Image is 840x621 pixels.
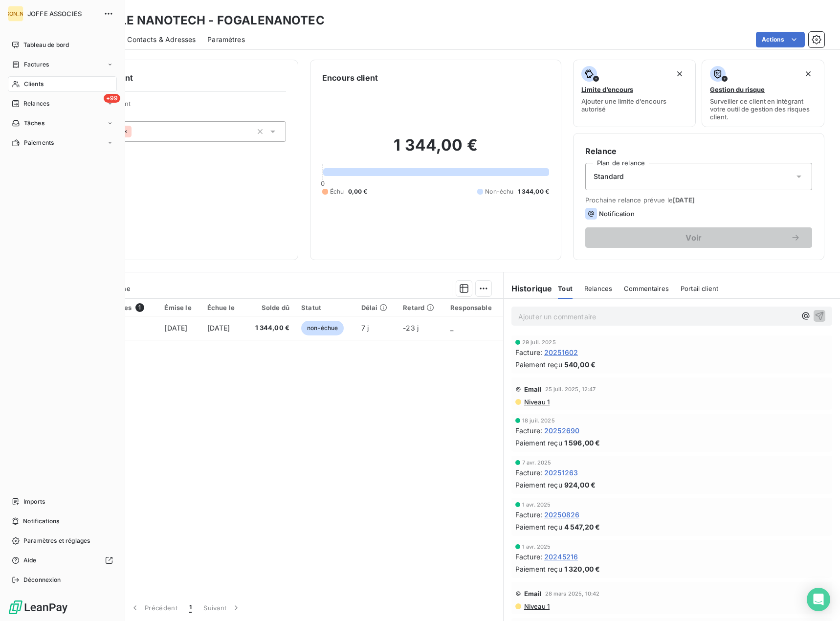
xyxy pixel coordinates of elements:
span: Facture : [515,347,542,357]
span: 1 avr. 2025 [522,544,551,550]
span: 7 j [361,324,369,332]
button: Voir [585,227,812,248]
span: [DATE] [164,324,187,332]
span: 1 [135,303,144,312]
span: Paiement reçu [515,359,562,370]
span: Paramètres et réglages [23,536,90,545]
span: -23 j [403,324,419,332]
span: JOFFE ASSOCIES [27,10,98,18]
h6: Encours client [322,72,378,84]
span: Voir [597,234,791,242]
h6: Historique [504,283,553,294]
span: Gestion du risque [710,86,765,93]
span: 1 344,00 € [518,187,550,196]
span: 20245216 [544,552,578,562]
span: 20252690 [544,425,579,436]
span: Contacts & Adresses [127,35,196,44]
span: _ [450,324,453,332]
span: Facture : [515,425,542,436]
h3: FOGALE NANOTECH - FOGALENANOTEC [86,12,325,29]
button: Gestion du risqueSurveiller ce client en intégrant votre outil de gestion des risques client. [702,60,824,127]
div: Retard [403,304,439,311]
span: Facture : [515,552,542,562]
span: 1 avr. 2025 [522,502,551,508]
button: Limite d’encoursAjouter une limite d’encours autorisé [573,60,696,127]
span: [DATE] [673,196,695,204]
span: 0,00 € [348,187,368,196]
span: Email [524,590,542,598]
span: 20251263 [544,467,578,478]
span: Factures [24,60,49,69]
div: Émise le [164,304,195,311]
span: Imports [23,497,45,506]
span: 1 344,00 € [250,323,289,333]
span: 1 [189,603,192,613]
span: Déconnexion [23,576,61,584]
span: Paiement reçu [515,480,562,490]
span: Échu [330,187,344,196]
span: Surveiller ce client en intégrant votre outil de gestion des risques client. [710,97,816,121]
button: Actions [756,32,805,47]
span: 18 juil. 2025 [522,418,555,423]
span: 540,00 € [564,359,596,370]
span: Ajouter une limite d’encours autorisé [581,97,687,113]
span: Niveau 1 [523,398,550,406]
span: non-échue [301,321,344,335]
span: Tâches [24,119,44,128]
button: Précédent [124,598,183,618]
input: Ajouter une valeur [132,127,139,136]
span: Tout [558,285,573,292]
span: Standard [594,172,624,181]
span: Clients [24,80,44,89]
span: Paiement reçu [515,438,562,448]
span: Relances [23,99,49,108]
span: Facture : [515,467,542,478]
span: Prochaine relance prévue le [585,196,812,204]
span: 0 [321,179,325,187]
span: Notifications [23,517,59,526]
button: Suivant [198,598,247,618]
span: 20251602 [544,347,578,357]
span: Portail client [681,285,718,292]
span: 4 547,20 € [564,522,600,532]
div: Responsable [450,304,497,311]
span: [DATE] [207,324,230,332]
span: Limite d’encours [581,86,633,93]
a: Aide [8,553,117,568]
div: Délai [361,304,392,311]
span: 1 320,00 € [564,564,600,574]
span: Notification [599,210,635,218]
span: 20250826 [544,510,579,520]
span: Facture : [515,510,542,520]
span: 29 juil. 2025 [522,339,556,345]
span: Paramètres [207,35,245,44]
div: Open Intercom Messenger [807,588,830,611]
span: 1 596,00 € [564,438,600,448]
div: Statut [301,304,350,311]
div: Échue le [207,304,239,311]
span: Niveau 1 [523,602,550,610]
span: 7 avr. 2025 [522,460,552,466]
img: Logo LeanPay [8,599,68,615]
span: 924,00 € [564,480,596,490]
span: Aide [23,556,37,565]
span: Commentaires [624,285,669,292]
span: Relances [584,285,612,292]
div: Solde dû [250,304,289,311]
h6: Informations client [59,72,286,84]
h6: Relance [585,145,812,157]
h2: 1 344,00 € [322,135,549,165]
span: +99 [104,94,120,103]
span: 28 mars 2025, 10:42 [545,591,600,597]
span: Propriétés Client [79,100,286,113]
button: 1 [183,598,198,618]
span: Paiement reçu [515,522,562,532]
span: Paiement reçu [515,564,562,574]
span: 25 juil. 2025, 12:47 [545,386,596,392]
span: Email [524,385,542,393]
span: Non-échu [485,187,513,196]
span: Paiements [24,138,54,147]
span: Tableau de bord [23,41,69,49]
div: [PERSON_NAME] [8,6,23,22]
